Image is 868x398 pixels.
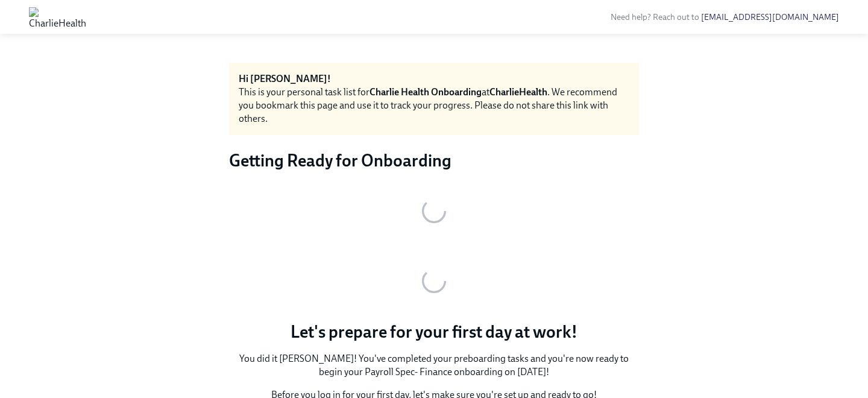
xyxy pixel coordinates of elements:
div: This is your personal task list for at . We recommend you bookmark this page and use it to track ... [239,86,629,125]
h3: Getting Ready for Onboarding [229,150,639,171]
span: Need help? Reach out to [611,12,839,22]
button: Zoom image [229,181,639,241]
strong: Hi [PERSON_NAME]! [239,73,331,84]
p: You did it [PERSON_NAME]! You've completed your preboarding tasks and you're now ready to begin y... [229,352,639,379]
strong: Charlie Health Onboarding [370,86,482,98]
p: Let's prepare for your first day at work! [229,321,639,343]
button: Zoom image [229,251,639,311]
strong: CharlieHealth [489,86,547,98]
img: CharlieHealth [29,7,86,27]
a: [EMAIL_ADDRESS][DOMAIN_NAME] [701,12,839,22]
